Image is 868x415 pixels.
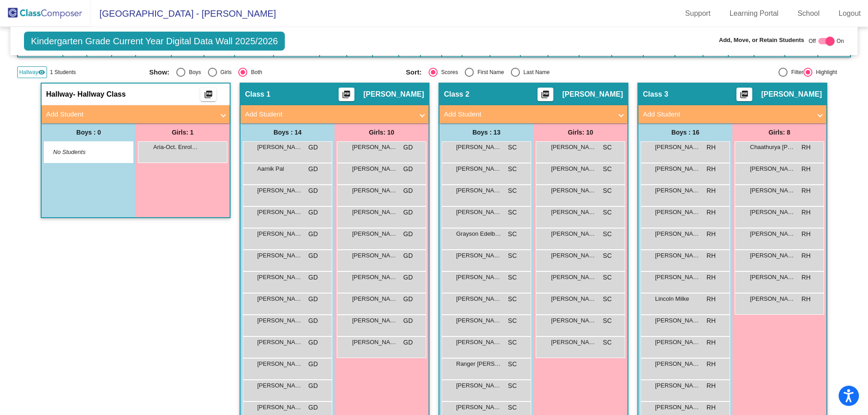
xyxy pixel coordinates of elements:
[707,403,716,412] span: RH
[257,143,302,152] span: [PERSON_NAME]
[308,273,318,282] span: GD
[352,229,397,238] span: [PERSON_NAME]
[308,186,318,196] span: GD
[53,148,110,157] span: No Students
[403,338,413,347] span: GD
[802,251,811,261] span: RH
[655,381,700,390] span: [PERSON_NAME]
[73,90,126,99] span: - Hallway Class
[403,143,413,152] span: GD
[257,316,302,325] span: [PERSON_NAME]
[533,123,627,141] div: Girls: 10
[352,164,397,173] span: [PERSON_NAME]
[352,273,397,282] span: [PERSON_NAME] [PERSON_NAME]
[655,251,700,260] span: [PERSON_NAME] Hand
[802,164,811,174] span: RH
[638,105,826,123] mat-expansion-panel-header: Add Student
[257,294,302,303] span: [PERSON_NAME]
[655,143,700,152] span: [PERSON_NAME]
[456,316,501,325] span: [PERSON_NAME]
[50,68,75,76] span: 1 Students
[655,359,700,368] span: [PERSON_NAME]
[655,208,700,217] span: [PERSON_NAME]
[456,294,501,303] span: [PERSON_NAME] [PERSON_NAME]
[241,123,335,141] div: Boys : 14
[603,273,612,282] span: SC
[707,359,716,369] span: RH
[508,143,517,152] span: SC
[655,338,700,347] span: [PERSON_NAME]
[403,186,413,196] span: GD
[456,143,501,152] span: [PERSON_NAME] [PERSON_NAME]
[456,338,501,347] span: [PERSON_NAME]
[707,186,716,196] span: RH
[257,273,302,282] span: [PERSON_NAME]
[42,105,230,123] mat-expansion-panel-header: Add Student
[761,90,822,99] span: [PERSON_NAME]
[247,68,262,76] div: Both
[750,143,795,152] span: Chaathurya [PERSON_NAME]
[707,251,716,261] span: RH
[655,229,700,238] span: [PERSON_NAME]
[707,338,716,347] span: RH
[508,294,517,304] span: SC
[707,316,716,326] span: RH
[736,88,752,101] button: Print Students Details
[257,251,302,260] span: [PERSON_NAME]
[257,164,302,173] span: Aarnik Pal
[42,123,136,141] div: Boys : 0
[603,294,612,304] span: SC
[308,403,318,412] span: GD
[707,229,716,239] span: RH
[802,186,811,196] span: RH
[678,6,718,21] a: Support
[200,88,216,101] button: Print Students Details
[24,32,284,51] span: Kindergarten Grade Current Year Digital Data Wall 2025/2026
[508,208,517,217] span: SC
[241,105,429,123] mat-expansion-panel-header: Add Student
[732,123,826,141] div: Girls: 8
[217,68,232,76] div: Girls
[655,186,700,195] span: [PERSON_NAME]
[643,90,668,99] span: Class 3
[456,186,501,195] span: [PERSON_NAME]
[257,186,302,195] span: [PERSON_NAME]
[603,208,612,217] span: SC
[308,251,318,261] span: GD
[802,143,811,152] span: RH
[603,164,612,174] span: SC
[551,251,596,260] span: [PERSON_NAME]
[655,294,700,303] span: Lincoln Milke
[403,316,413,326] span: GD
[508,338,517,347] span: SC
[245,109,413,120] mat-panel-title: Add Student
[341,90,352,103] mat-icon: picture_as_pdf
[638,123,732,141] div: Boys : 16
[308,294,318,304] span: GD
[508,273,517,282] span: SC
[308,208,318,217] span: GD
[439,123,533,141] div: Boys : 13
[551,143,596,152] span: [PERSON_NAME]
[363,90,424,99] span: [PERSON_NAME]
[508,403,517,412] span: SC
[406,68,422,76] span: Sort:
[352,208,397,217] span: [PERSON_NAME]
[474,68,504,76] div: First Name
[643,109,811,120] mat-panel-title: Add Student
[551,164,596,173] span: [PERSON_NAME]
[809,37,816,45] span: Off
[750,186,795,195] span: [PERSON_NAME]
[352,294,397,303] span: [PERSON_NAME]
[456,359,501,368] span: Ranger [PERSON_NAME]
[750,251,795,260] span: [PERSON_NAME]
[603,316,612,326] span: SC
[456,251,501,260] span: [PERSON_NAME] [PERSON_NAME]
[456,208,501,217] span: [PERSON_NAME]
[520,68,550,76] div: Last Name
[655,403,700,412] span: [PERSON_NAME]
[603,251,612,261] span: SC
[185,68,201,76] div: Boys
[257,381,302,390] span: [PERSON_NAME]
[403,208,413,217] span: GD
